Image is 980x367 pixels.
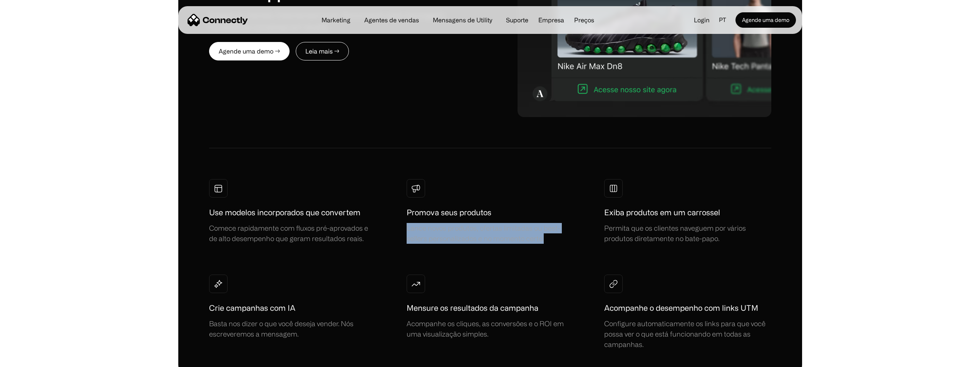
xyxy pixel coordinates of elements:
[15,354,46,364] ul: Language list
[604,318,770,350] div: Configure automaticamente os links para que você possa ver o que está funcionando em todas as cam...
[407,207,491,218] h1: Promova seus produtos
[407,318,572,339] div: Acompanhe os cliques, as conversões e o ROI em uma visualização simples.
[296,42,349,60] a: Leia mais →
[538,15,564,25] div: Empresa
[209,302,295,314] h1: Crie campanhas com IA
[568,17,600,23] a: Preços
[315,17,357,23] a: Marketing
[604,302,758,314] h1: Acompanhe o desempenho com links UTM
[407,302,538,314] h1: Mensure os resultados da campanha
[358,17,425,23] a: Agentes de vendas
[604,207,720,218] h1: Exiba produtos em um carrossel
[209,42,290,60] a: Agende uma demo →
[536,15,566,25] div: Empresa
[209,318,375,339] div: Basta nos dizer o que você deseja vender. Nós escreveremos a mensagem.
[209,207,360,218] h1: Use modelos incorporados que convertem
[407,223,572,244] div: Lance novos produtos, ofertas limitadas ou best-sellers personalizados e no momento certo.
[500,17,534,23] a: Suporte
[719,14,726,26] div: pt
[604,223,770,244] div: Permita que os clientes naveguem por vários produtos diretamente no bate-papo.
[427,17,498,23] a: Mensagens de Utility
[716,14,735,26] div: pt
[8,353,46,364] aside: Language selected: Português (Brasil)
[188,14,248,26] a: home
[735,12,796,28] a: Agende uma demo
[688,14,716,26] a: Login
[209,223,375,244] div: Comece rapidamente com fluxos pré-aprovados e de alto desempenho que geram resultados reais.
